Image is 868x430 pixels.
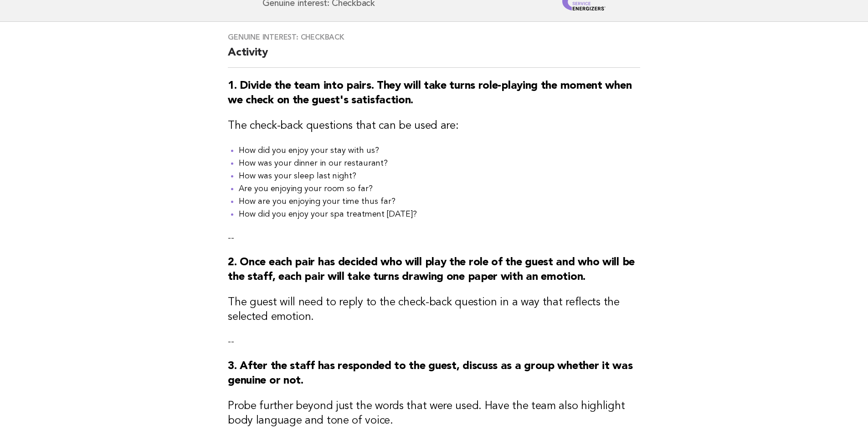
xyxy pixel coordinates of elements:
[228,33,640,42] h3: Genuine interest: Checkback
[228,232,640,244] p: --
[228,399,640,428] h3: Probe further beyond just the words that were used. Have the team also highlight body language an...
[228,46,640,68] h2: Activity
[239,182,640,195] li: Are you enjoying your room so far?
[239,157,640,170] li: How was your dinner in our restaurant?
[228,257,635,283] strong: 2. Once each pair has decided who will play the role of the guest and who will be the staff, each...
[239,170,640,182] li: How was your sleep last night?
[228,81,632,106] strong: 1. Divide the team into pairs. They will take turns role-playing the moment when we check on the ...
[239,208,640,221] li: How did you enjoy your spa treatment [DATE]?
[228,295,640,324] h3: The guest will need to reply to the check-back question in a way that reflects the selected emotion.
[228,119,640,133] h3: The check-back questions that can be used are:
[239,144,640,157] li: How did you enjoy your stay with us?
[228,335,640,348] p: --
[239,195,640,208] li: How are you enjoying your time thus far?
[228,361,632,386] strong: 3. After the staff has responded to the guest, discuss as a group whether it was genuine or not.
